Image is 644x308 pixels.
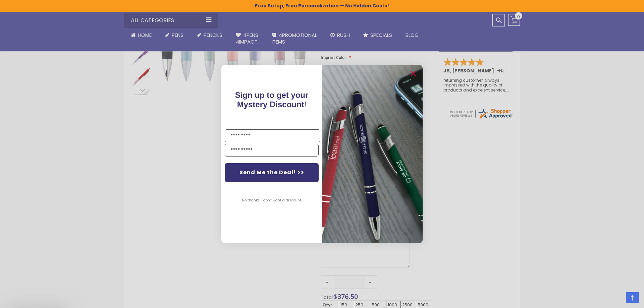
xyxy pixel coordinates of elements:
[322,65,423,243] img: pop-up-image
[235,90,309,109] span: Sign up to get your Mystery Discount
[408,68,419,79] button: Close dialog
[225,163,319,182] button: Send Me the Deal! >>
[235,90,309,109] span: !
[238,192,305,209] button: No thanks, I don't want a discount.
